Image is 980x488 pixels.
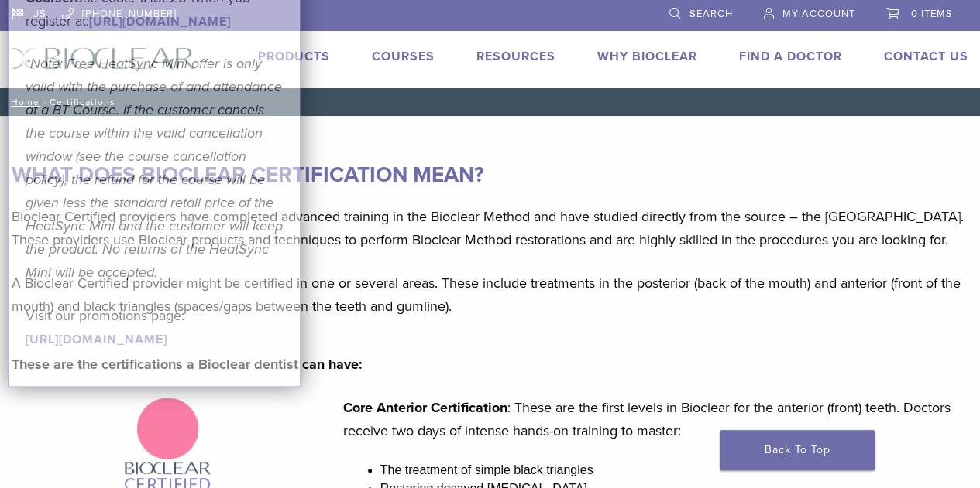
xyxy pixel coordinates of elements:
a: Resources [476,49,555,64]
p: Bioclear Certified providers have completed advanced training in the Bioclear Method and have stu... [12,205,968,251]
p: : These are the first levels in Bioclear for the anterior (front) teeth. Doctors receive two days... [343,396,968,442]
p: Visit our promotions page: [26,304,284,350]
li: The treatment of simple black triangles [380,461,968,479]
em: *Note: Free HeatSync Mini offer is only valid with the purchase of and attendance at a BT Course.... [26,55,283,281]
strong: Core Anterior Certification [343,399,507,416]
span: 0 items [911,8,953,20]
a: Back To Top [720,430,875,470]
a: Why Bioclear [597,49,697,64]
span: My Account [782,8,855,20]
h3: WHAT DOES BIOCLEAR CERTIFICATION MEAN? [12,156,968,193]
a: Home [6,97,40,107]
a: [URL][DOMAIN_NAME] [26,332,167,347]
a: Find A Doctor [739,49,842,64]
a: [URL][DOMAIN_NAME] [89,14,231,29]
a: Courses [372,49,435,64]
span: Search [689,8,733,20]
p: A Bioclear Certified provider might be certified in one or several areas. These include treatment... [12,271,968,318]
a: Contact Us [884,49,968,64]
